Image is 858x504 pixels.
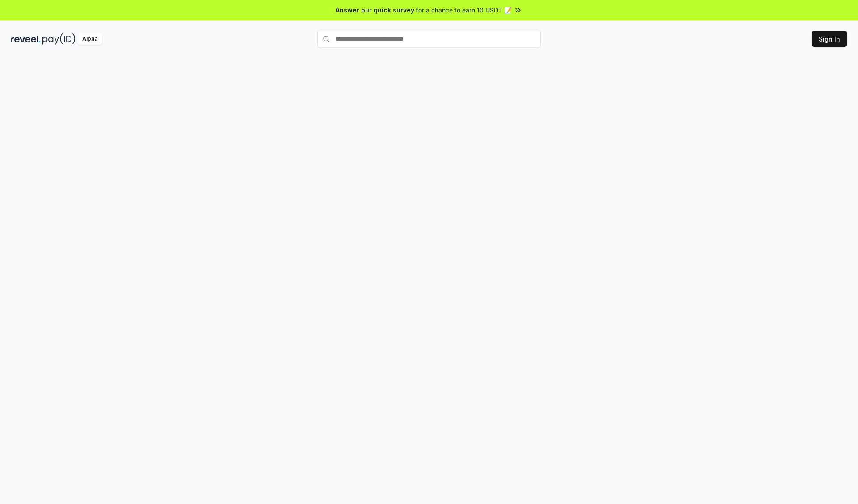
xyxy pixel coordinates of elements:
button: Sign In [812,31,847,47]
span: for a chance to earn 10 USDT 📝 [416,5,512,15]
img: pay_id [42,33,76,45]
div: Alpha [77,33,102,45]
span: Answer our quick survey [336,5,414,15]
img: reveel_dark [11,33,41,45]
